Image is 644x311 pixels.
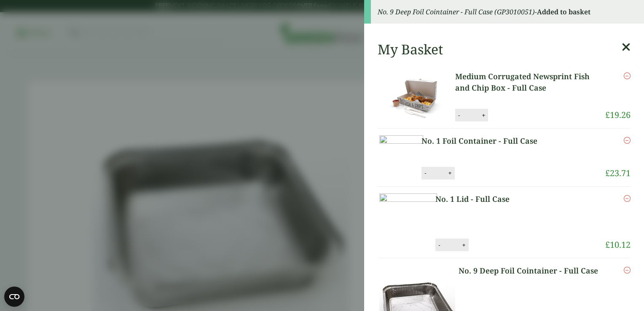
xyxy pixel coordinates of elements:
a: Remove this item [624,193,631,204]
span: £ [605,167,610,179]
button: - [422,169,429,177]
h2: My Basket [378,41,443,57]
em: No. 9 Deep Foil Cointainer - Full Case (GP3010051) [378,7,535,16]
button: + [446,169,454,177]
button: - [456,112,462,119]
strong: Added to basket [537,7,590,16]
a: Medium Corrugated Newsprint Fish and Chip Box - Full Case [455,71,605,94]
span: £ [605,109,610,121]
a: Remove this item [624,71,631,81]
a: No. 9 Deep Foil Cointainer - Full Case [459,265,601,276]
button: + [460,241,468,249]
a: Remove this item [624,265,631,275]
bdi: 23.71 [605,167,631,179]
a: Remove this item [624,135,631,145]
button: - [436,241,443,249]
bdi: 19.26 [605,109,631,121]
span: £ [605,239,610,250]
bdi: 10.12 [605,239,631,250]
a: No. 1 Lid - Full Case [435,193,557,205]
a: No. 1 Foil Container - Full Case [421,135,571,147]
button: Open CMP widget [4,287,24,307]
button: + [479,112,488,119]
